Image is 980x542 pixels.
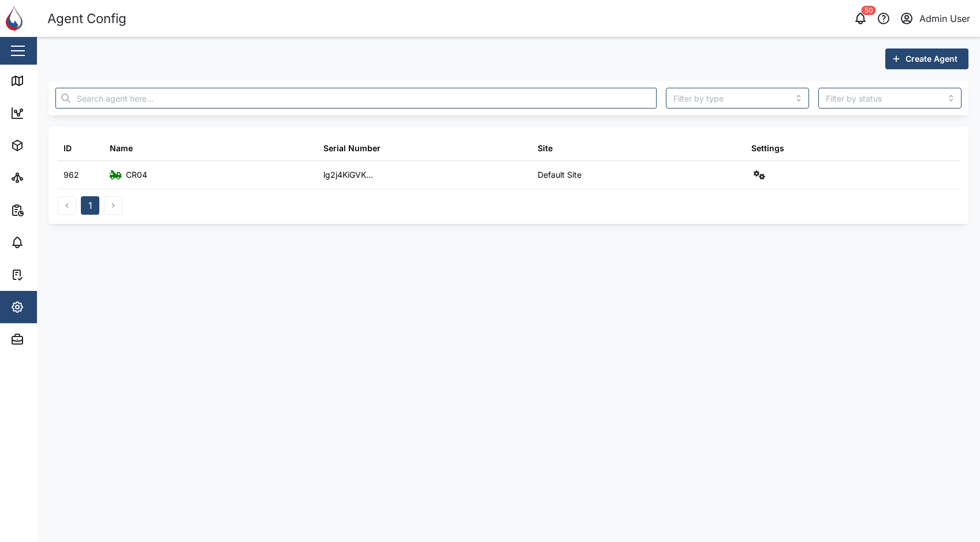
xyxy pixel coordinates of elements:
div: Reports [30,204,69,216]
div: Map [30,74,56,87]
span: Create Agent [906,49,957,69]
div: Site [538,142,553,155]
input: Filter by status [818,88,962,109]
input: Filter by type [666,88,809,109]
div: Settings [30,301,71,313]
div: Tasks [30,268,62,281]
div: lg2j4KiGVK... [323,169,373,181]
div: 962 [64,169,79,181]
div: Serial Number [323,142,381,155]
div: Default Site [538,169,582,181]
div: 50 [862,6,876,15]
div: CR04 [126,169,147,181]
button: Create Agent [885,48,968,69]
div: Alarms [30,236,66,249]
img: Main Logo [6,6,31,31]
div: Admin User [919,12,970,26]
div: ID [64,142,72,155]
input: Search agent here... [55,88,657,109]
div: Agent Config [47,9,126,29]
div: Sites [30,171,58,184]
div: Settings [751,142,784,155]
button: Admin User [899,10,971,27]
div: Dashboard [30,107,82,119]
div: Name [110,142,133,155]
div: Admin [30,333,64,346]
button: 1 [81,196,99,215]
div: Assets [30,139,66,152]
